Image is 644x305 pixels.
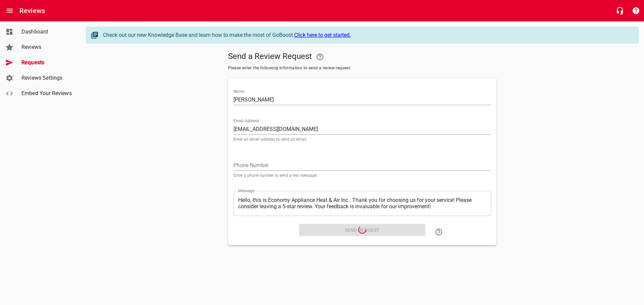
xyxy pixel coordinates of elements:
span: Reviews [21,43,72,51]
a: Click here to get started. [294,32,351,38]
p: Enter a phone number to send a text message. [233,173,491,177]
textarea: Hello, this is Economy Appliance Heat & Air Inc.. Thank you for choosing us for your service! Ple... [238,197,486,210]
button: Support Portal [628,3,644,19]
button: Live Chat [612,3,628,19]
label: Name [233,89,244,93]
div: Check out our new Knowledge Base and learn how to make the most of GoBoost. [103,31,632,39]
span: Reviews Settings [21,74,72,82]
button: Open drawer [2,3,18,19]
h5: Send a Review Request [228,49,496,65]
a: Learn how to "Send a Review Request" [431,224,447,240]
span: Requests [21,59,72,67]
h6: Reviews [19,5,45,16]
label: Email Address [233,119,259,123]
span: Dashboard [21,28,72,36]
p: Enter an email address to send an email. [233,137,491,141]
span: Embed Your Reviews [21,89,72,97]
span: Please enter the following information to send a review request. [228,65,496,72]
a: Your Google or Facebook account must be connected to "Send a Review Request" [312,49,328,65]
